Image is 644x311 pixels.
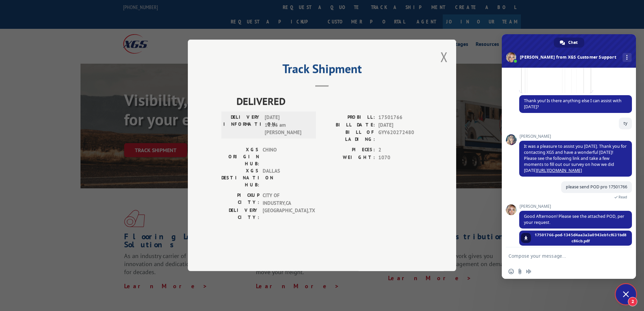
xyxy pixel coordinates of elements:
[524,98,622,110] span: Thank you! Is there anything else I can assist with [DATE]?
[619,195,627,199] span: Read
[623,53,632,62] div: More channels
[508,253,614,259] textarea: Compose your message...
[265,114,310,137] span: [DATE] 11:16 am [PERSON_NAME]
[568,38,578,48] span: Chat
[616,284,636,304] div: Close chat
[221,207,259,221] label: DELIVERY CITY:
[221,192,259,207] label: PICKUP CITY:
[223,114,261,137] label: DELIVERY INFORMATION:
[378,114,423,122] span: 17501766
[221,64,423,77] h2: Track Shipment
[221,168,259,189] label: XGS DESTINATION HUB:
[322,129,375,143] label: BILL OF LADING:
[322,121,375,129] label: BILL DATE:
[628,297,637,306] span: 2
[440,48,448,66] button: Close modal
[378,154,423,162] span: 1070
[524,143,627,173] span: It was a pleasure to assist you [DATE]. Thank you for contacting XGS and have a wonderful [DATE]!...
[378,146,423,154] span: 2
[554,38,584,48] div: Chat
[534,232,627,244] span: 17501766-pod-1345d4aa3a3a0943eb1cf631bd8c86cb.pdf
[537,168,582,173] a: [URL][DOMAIN_NAME]
[322,154,375,162] label: WEIGHT:
[519,134,632,139] span: [PERSON_NAME]
[378,121,423,129] span: [DATE]
[624,120,627,126] span: ty
[378,129,423,143] span: GYY620272480
[322,114,375,122] label: PROBILL:
[263,207,308,221] span: [GEOGRAPHIC_DATA] , TX
[517,269,523,274] span: Send a file
[236,94,423,109] span: DELIVERED
[263,146,308,168] span: CHINO
[526,269,531,274] span: Audio message
[221,146,259,168] label: XGS ORIGIN HUB:
[263,168,308,189] span: DALLAS
[508,269,514,274] span: Insert an emoji
[263,192,308,207] span: CITY OF INDUSTRY , CA
[566,184,627,190] span: please send POD pro 17501766
[322,146,375,154] label: PIECES:
[524,213,624,225] span: Good Afternoon! Please see the attached POD, per your request.
[519,204,632,209] span: [PERSON_NAME]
